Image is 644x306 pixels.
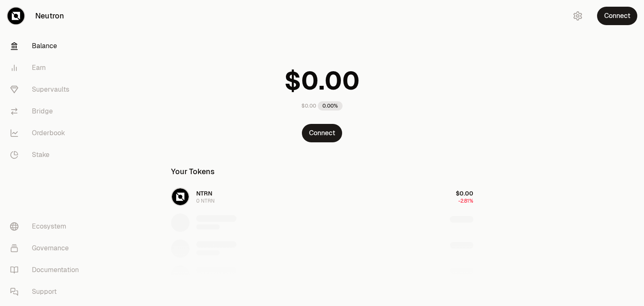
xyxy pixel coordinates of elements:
[3,79,91,100] a: Supervaults
[3,259,91,281] a: Documentation
[301,103,316,109] div: $0.00
[3,237,91,259] a: Governance
[3,281,91,303] a: Support
[318,101,343,111] div: 0.00%
[171,166,215,177] div: Your Tokens
[3,100,91,122] a: Bridge
[3,35,91,57] a: Balance
[597,7,637,25] button: Connect
[302,124,342,142] button: Connect
[3,216,91,237] a: Ecosystem
[3,144,91,166] a: Stake
[3,57,91,79] a: Earn
[3,122,91,144] a: Orderbook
